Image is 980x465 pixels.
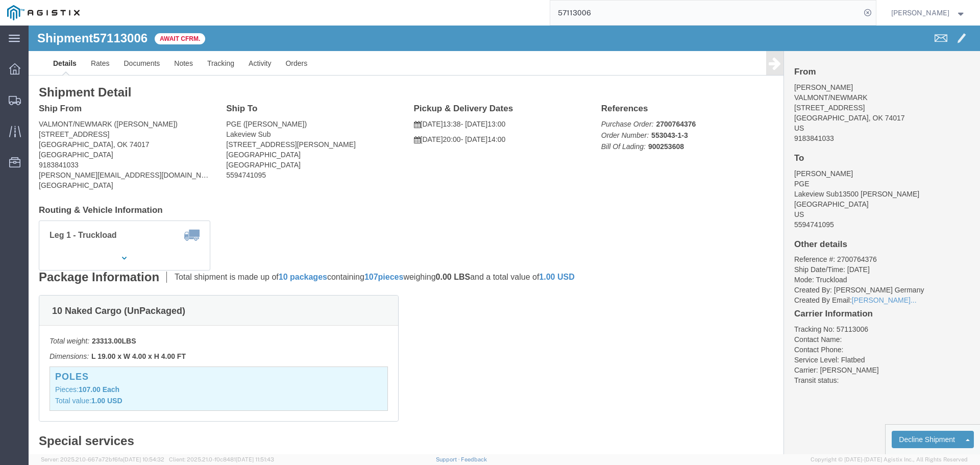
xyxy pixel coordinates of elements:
[236,456,274,462] span: [DATE] 11:51:43
[811,455,968,464] span: Copyright © [DATE]-[DATE] Agistix Inc., All Rights Reserved
[29,26,980,454] iframe: FS Legacy Container
[41,456,164,462] span: Server: 2025.21.0-667a72bf6fa
[891,7,966,19] button: [PERSON_NAME]
[169,456,274,462] span: Client: 2025.21.0-f0c8481
[123,456,164,462] span: [DATE] 10:54:32
[7,5,80,20] img: logo
[891,7,949,18] span: Dan Whitemore
[550,1,861,25] input: Search for shipment number, reference number
[461,456,487,462] a: Feedback
[436,456,461,462] a: Support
